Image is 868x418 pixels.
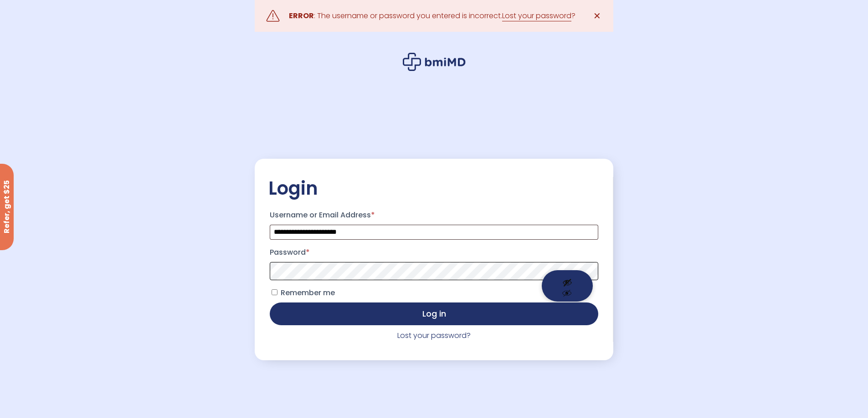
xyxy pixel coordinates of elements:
h2: Login [268,177,599,200]
a: Lost your password? [397,330,471,341]
span: ✕ [593,10,601,22]
button: Show password [542,270,593,302]
div: : The username or password you entered is incorrect. ? [289,10,575,22]
label: Username or Email Address [270,208,598,222]
a: ✕ [588,7,606,25]
a: Lost your password [502,10,571,21]
button: Log in [270,302,598,325]
span: Remember me [281,287,335,298]
input: Remember me [272,289,277,295]
strong: ERROR [289,10,314,21]
label: Password [270,245,598,260]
